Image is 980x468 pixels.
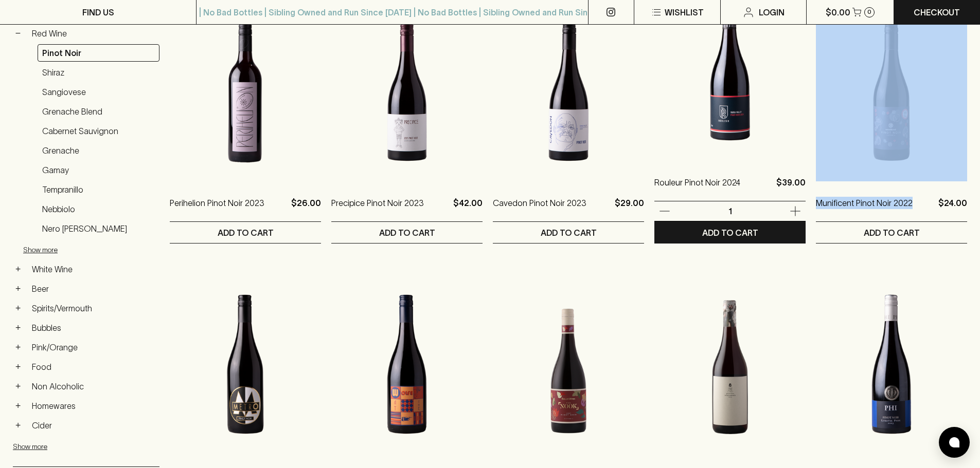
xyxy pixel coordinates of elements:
[13,264,23,274] button: +
[938,197,967,221] p: $24.00
[38,161,159,179] a: Gamay
[914,6,960,18] p: Checkout
[702,227,758,239] p: ADD TO CART
[13,342,23,352] button: +
[13,436,148,457] button: Show more
[27,299,159,317] a: Spirits/Vermouth
[23,239,158,260] button: Show more
[331,274,483,454] img: Wolfe at the Door Pinot Noir 2024
[541,227,597,239] p: ADD TO CART
[654,274,806,454] img: Tread Softly Pinot Noir 2023
[493,2,644,181] img: Cavedon Pinot Noir 2023
[38,142,159,159] a: Grenache
[13,362,23,372] button: +
[13,323,23,333] button: +
[170,2,321,181] img: Perihelion Pinot Noir 2023
[13,28,23,39] button: −
[13,284,23,294] button: +
[38,103,159,120] a: Grenache Blend
[38,44,159,62] a: Pinot Noir
[615,197,644,221] p: $29.00
[170,222,321,243] button: ADD TO CART
[816,222,967,243] button: ADD TO CART
[331,197,424,221] a: Precipice Pinot Noir 2023
[949,437,959,447] img: bubble-icon
[654,176,740,201] a: Rouleur Pinot Noir 2024
[13,303,23,313] button: +
[27,319,159,336] a: Bubbles
[38,64,159,81] a: Shiraz
[291,197,321,221] p: $26.00
[170,274,321,454] img: Metro Pinot Noir 2023
[27,280,159,297] a: Beer
[38,122,159,140] a: Cabernet Sauvignon
[38,83,159,101] a: Sangiovese
[867,9,871,15] p: 0
[13,401,23,411] button: +
[453,197,483,221] p: $42.00
[331,222,483,243] button: ADD TO CART
[27,417,159,434] a: Cider
[816,274,967,454] img: PHI Lusatia Park Pinot Noir 2023
[170,197,264,221] a: Perihelion Pinot Noir 2023
[826,6,850,18] p: $0.00
[654,222,806,243] button: ADD TO CART
[665,6,704,18] p: Wishlist
[38,181,159,198] a: Tempranillo
[776,176,806,201] p: $39.00
[13,381,23,391] button: +
[27,378,159,395] a: Non Alcoholic
[38,200,159,218] a: Nebbiolo
[218,227,274,239] p: ADD TO CART
[493,274,644,454] img: Buller The Nook Pinot Noir 2021
[493,222,644,243] button: ADD TO CART
[27,339,159,356] a: Pink/Orange
[759,6,785,18] p: Login
[38,220,159,237] a: Nero [PERSON_NAME]
[27,358,159,376] a: Food
[379,227,435,239] p: ADD TO CART
[27,397,159,415] a: Homewares
[864,227,920,239] p: ADD TO CART
[27,260,159,278] a: White Wine
[816,2,967,181] img: Munificent Pinot Noir 2022
[816,197,913,221] a: Munificent Pinot Noir 2022
[13,420,23,430] button: +
[82,6,114,18] p: FIND US
[718,205,742,217] p: 1
[331,2,483,181] img: Precipice Pinot Noir 2023
[27,25,159,42] a: Red Wine
[493,197,586,221] a: Cavedon Pinot Noir 2023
